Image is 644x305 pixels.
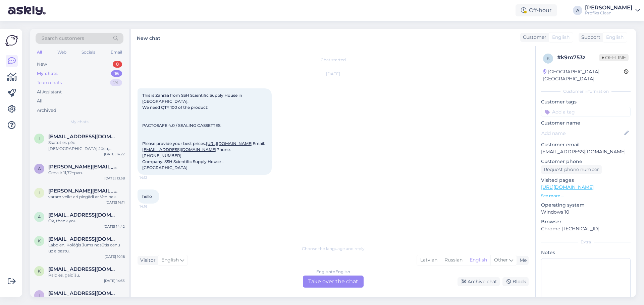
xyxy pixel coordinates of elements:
div: Latvian [417,255,441,265]
span: This is Zahraa from SSH Scientific Supply House in [GEOGRAPHIC_DATA]. We need QTY 100 of the prod... [142,93,265,170]
div: Russian [441,255,466,265]
div: 24 [110,79,122,86]
div: varam veikt arī piegādi ar Venipak. [48,194,125,200]
div: [PERSON_NAME] [585,5,633,10]
span: k [38,238,41,243]
div: Visitor [138,257,156,264]
p: Windows 10 [541,209,631,216]
div: A [573,6,582,15]
a: [URL][DOMAIN_NAME] [206,141,253,146]
div: Profiks Clean [585,10,633,16]
div: Web [56,48,68,57]
div: Extra [541,239,631,245]
span: Offline [599,54,629,61]
div: Skatoties pēc [DEMOGRAPHIC_DATA] Jūsu, datubāzē neesat mums. Tad būs priekšapmaksa. Pēcapmaksa ir... [48,140,125,152]
span: hello [142,194,152,199]
p: Browser [541,218,631,225]
p: Customer name [541,120,631,127]
span: k [38,269,41,274]
p: Customer phone [541,158,631,165]
span: a.pukans@riga-airport.com [48,164,118,170]
span: kvalitate@topfood.lv [48,266,118,272]
span: a [38,166,41,171]
img: Askly Logo [5,34,18,47]
div: [DATE] [138,71,529,77]
span: a [38,214,41,219]
span: 14:12 [140,175,165,180]
div: 8 [113,61,122,68]
span: i [39,293,40,298]
span: Other [494,257,508,263]
span: My chats [70,119,89,125]
div: Labdien. Kolēģis Jums nosūtīs cenu uz e pastu. [48,242,125,254]
div: All [37,98,43,104]
div: Team chats [37,79,62,86]
div: [DATE] 16:11 [106,200,125,205]
p: Chrome [TECHNICAL_ID] [541,225,631,232]
div: Choose the language and reply [138,246,529,252]
span: k [547,56,550,61]
div: Paldies, gaidīšu, [48,272,125,278]
a: [EMAIL_ADDRESS][DOMAIN_NAME] [142,147,216,152]
div: All [36,48,43,57]
a: [PERSON_NAME]Profiks Clean [585,5,640,16]
div: Customer information [541,88,631,94]
div: English to English [316,269,350,275]
div: [DATE] 14:42 [104,224,125,229]
div: Email [109,48,123,57]
div: Archived [37,107,56,114]
div: Archive chat [458,277,500,286]
a: [URL][DOMAIN_NAME] [541,184,594,190]
div: Off-hour [516,4,557,16]
span: 14:16 [140,204,165,209]
input: Add name [541,130,623,137]
p: Notes [541,249,631,256]
p: [EMAIL_ADDRESS][DOMAIN_NAME] [541,148,631,155]
span: info@madfinn.fi [48,290,118,296]
div: Cena ir 11,72+pvn. [48,170,125,176]
div: Take over the chat [303,276,364,288]
div: My chats [37,70,58,77]
span: i [39,136,40,141]
div: 16 [111,70,122,77]
span: i [39,190,40,195]
div: Ok, thank you [48,218,125,224]
div: Customer [520,34,546,41]
div: English [466,255,490,265]
div: AI Assistant [37,89,62,95]
p: Visited pages [541,177,631,184]
div: Request phone number [541,165,602,174]
div: Support [579,34,600,41]
p: Customer tags [541,98,631,105]
div: Block [502,277,529,286]
p: Operating system [541,202,631,209]
span: Search customers [42,35,84,42]
div: [DATE] 10:18 [105,254,125,259]
input: Add a tag [541,107,631,117]
span: English [552,34,570,41]
span: ivo.cimdins@gmail.com [48,188,118,194]
span: English [606,34,624,41]
div: Socials [80,48,97,57]
span: kitajec22@gmail.com [48,236,118,242]
div: New [37,61,47,68]
span: info@mazarasina.lv [48,134,118,140]
div: Chat started [138,57,529,63]
div: [DATE] 13:58 [104,176,125,181]
div: [GEOGRAPHIC_DATA], [GEOGRAPHIC_DATA] [543,68,624,82]
div: # k9ro753z [557,54,599,62]
div: [DATE] 14:22 [104,152,125,157]
span: arzabster@gmail.com [48,212,118,218]
div: [DATE] 14:33 [104,278,125,283]
p: See more ... [541,193,631,199]
p: Customer email [541,141,631,148]
label: New chat [137,33,160,42]
div: Me [517,257,527,264]
span: English [161,256,179,264]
